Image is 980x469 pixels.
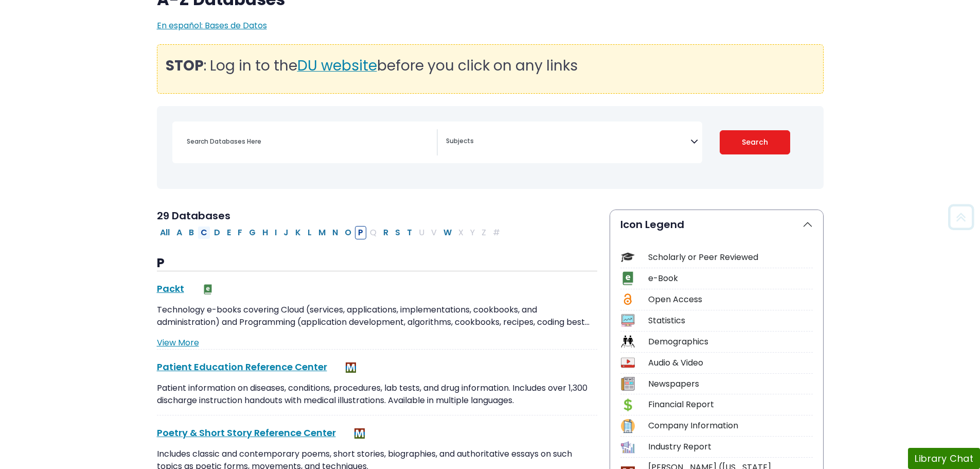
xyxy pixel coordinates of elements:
[648,378,813,390] div: Newspapers
[166,56,204,76] strong: STOP
[272,226,280,239] button: Filter Results I
[157,106,824,189] nav: Search filters
[621,377,635,391] img: Icon Newspapers
[235,226,245,239] button: Filter Results F
[198,226,210,239] button: Filter Results C
[297,56,377,76] span: DU website
[440,226,455,239] button: Filter Results W
[621,314,635,327] img: Icon Statistics
[157,426,336,439] a: Poetry & Short Story Reference Center
[355,226,366,239] button: Filter Results P
[157,256,597,271] h3: P
[380,226,391,239] button: Filter Results R
[292,226,304,239] button: Filter Results K
[157,304,597,328] p: Technology e-books covering Cloud (services, applications, implementations, cookbooks, and admini...
[157,382,597,407] p: Patient information on diseases, conditions, procedures, lab tests, and drug information. Include...
[648,251,813,264] div: Scholarly or Peer Reviewed
[392,226,403,239] button: Filter Results S
[186,226,197,239] button: Filter Results B
[377,56,578,76] span: before you click on any links
[297,63,377,73] a: DU website
[157,209,230,223] span: 29 Databases
[354,428,365,439] img: MeL (Michigan electronic Library)
[446,138,690,146] textarea: Search
[621,250,635,264] img: Icon Scholarly or Peer Reviewed
[211,226,223,239] button: Filter Results D
[648,293,813,306] div: Open Access
[945,209,977,225] a: Back to Top
[648,441,813,453] div: Industry Report
[621,292,634,306] img: Icon Open Access
[621,271,635,285] img: Icon e-Book
[173,226,185,239] button: Filter Results A
[621,398,635,412] img: Icon Financial Report
[908,448,980,469] button: Library Chat
[621,440,635,454] img: Icon Industry Report
[203,284,213,294] img: e-Book
[157,226,504,238] div: Alpha-list to filter by first letter of database name
[610,210,823,239] button: Icon Legend
[157,337,199,349] a: View More
[404,226,415,239] button: Filter Results T
[621,419,635,433] img: Icon Company Information
[648,420,813,432] div: Company Information
[166,56,297,76] span: : Log in to the
[648,336,813,348] div: Demographics
[157,20,267,31] a: En español: Bases de Datos
[157,282,184,295] a: Packt
[648,357,813,369] div: Audio & Video
[315,226,329,239] button: Filter Results M
[648,272,813,285] div: e-Book
[224,226,234,239] button: Filter Results E
[305,226,315,239] button: Filter Results L
[648,398,813,411] div: Financial Report
[720,130,790,154] button: Submit for Search Results
[259,226,271,239] button: Filter Results H
[342,226,354,239] button: Filter Results O
[157,360,327,373] a: Patient Education Reference Center
[246,226,259,239] button: Filter Results G
[181,134,437,149] input: Search database by title or keyword
[157,226,173,239] button: All
[280,226,292,239] button: Filter Results J
[346,362,356,373] img: MeL (Michigan electronic Library)
[621,335,635,349] img: Icon Demographics
[621,356,635,370] img: Icon Audio & Video
[329,226,341,239] button: Filter Results N
[648,315,813,327] div: Statistics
